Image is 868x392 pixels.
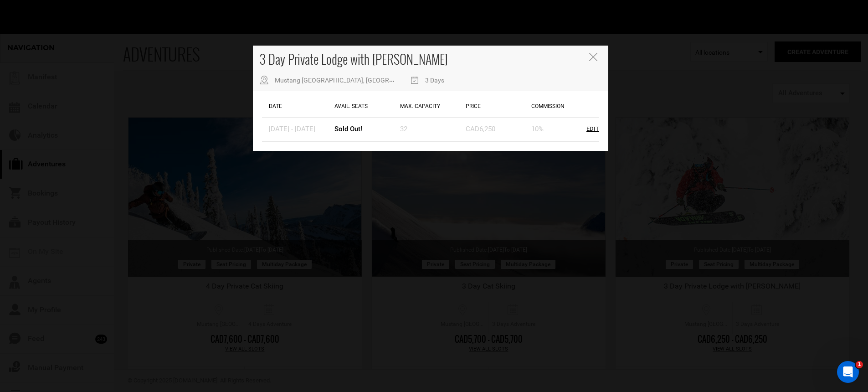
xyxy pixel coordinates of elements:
abc: Sold Out! [334,125,362,133]
span: 3 Day Private Lodge with [PERSON_NAME] [260,50,448,68]
div: Price [463,96,529,117]
div: Avail. Seats [332,96,398,117]
div: 10% [531,124,544,134]
div: Max. Capacity [398,96,463,117]
iframe: Intercom live chat [837,361,859,383]
div: Commission [529,96,595,117]
div: CAD6,250 [466,124,495,134]
div: Date [267,96,332,117]
span: 1 [856,361,863,368]
span: Mustang [GEOGRAPHIC_DATA], [GEOGRAPHIC_DATA], [GEOGRAPHIC_DATA], [GEOGRAPHIC_DATA], [GEOGRAPHIC_D... [275,77,620,84]
div: [DATE] - [DATE] [269,124,315,134]
div: 32 [400,124,407,134]
button: Close [589,53,599,62]
div: Edit [586,125,599,134]
span: 3 Days [425,77,444,84]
